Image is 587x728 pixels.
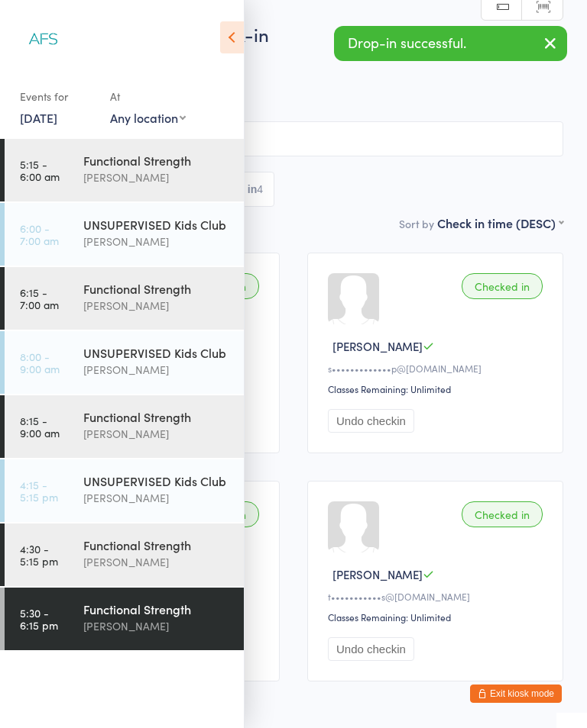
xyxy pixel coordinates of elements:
time: 4:15 - 5:15 pm [20,478,58,503]
div: [PERSON_NAME] [83,617,231,635]
div: Functional Strength [83,536,231,553]
a: [DATE] [20,109,57,126]
time: 8:15 - 9:00 am [20,414,60,439]
a: 5:30 -6:15 pmFunctional Strength[PERSON_NAME] [5,588,244,650]
div: s•••••••••••••p@[DOMAIN_NAME] [328,362,547,375]
time: 8:00 - 9:00 am [20,350,60,375]
time: 4:30 - 5:15 pm [20,543,58,567]
a: 5:15 -6:00 amFunctional Strength[PERSON_NAME] [5,139,244,201]
label: Sort by [399,216,434,231]
button: Undo checkin [328,409,414,433]
div: [PERSON_NAME] [83,489,231,507]
div: Classes Remaining: Unlimited [328,382,547,395]
div: UNSUPERVISED Kids Club [83,472,231,489]
time: 5:30 - 6:15 pm [20,607,58,631]
div: Functional Strength [83,408,231,425]
span: Gym Floor [24,85,563,100]
div: [PERSON_NAME] [83,425,231,443]
div: Checked in [462,501,543,527]
div: Events for [20,84,95,109]
a: 4:30 -5:15 pmFunctional Strength[PERSON_NAME] [5,523,244,586]
div: [PERSON_NAME] [83,297,231,314]
div: UNSUPERVISED Kids Club [83,344,231,361]
div: 4 [257,183,263,195]
img: Align Fitness Studio [15,11,73,69]
div: Any location [110,109,186,126]
div: [PERSON_NAME] [83,553,231,571]
div: Functional Strength [83,601,231,617]
span: [PERSON_NAME] [24,69,540,85]
div: UNSUPERVISED Kids Club [83,216,231,233]
div: Checked in [462,273,543,299]
h2: Functional Strength Check-in [24,21,563,47]
div: Check in time (DESC) [437,214,563,231]
span: [DATE] 5:30pm [24,54,540,69]
time: 5:15 - 6:00 am [20,158,60,182]
span: [PERSON_NAME] [332,566,423,582]
time: 6:00 - 7:00 am [20,222,59,246]
div: [PERSON_NAME] [83,169,231,186]
div: [PERSON_NAME] [83,361,231,378]
div: Functional Strength [83,152,231,169]
a: 6:15 -7:00 amFunctional Strength[PERSON_NAME] [5,267,244,330]
a: 6:00 -7:00 amUNSUPERVISED Kids Club[PERSON_NAME] [5,203,244,266]
time: 6:15 - 7:00 am [20,286,59,311]
div: Functional Strength [83,280,231,297]
div: [PERSON_NAME] [83,233,231,250]
span: [PERSON_NAME] [332,338,423,354]
div: Drop-in successful. [334,26,567,61]
div: t•••••••••••s@[DOMAIN_NAME] [328,590,547,603]
a: 4:15 -5:15 pmUNSUPERVISED Kids Club[PERSON_NAME] [5,459,244,522]
button: Exit kiosk mode [470,685,562,703]
div: Classes Remaining: Unlimited [328,610,547,623]
input: Search [24,121,563,156]
a: 8:00 -9:00 amUNSUPERVISED Kids Club[PERSON_NAME] [5,331,244,394]
button: Undo checkin [328,637,414,661]
a: 8:15 -9:00 amFunctional Strength[PERSON_NAME] [5,395,244,458]
div: At [110,84,186,109]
